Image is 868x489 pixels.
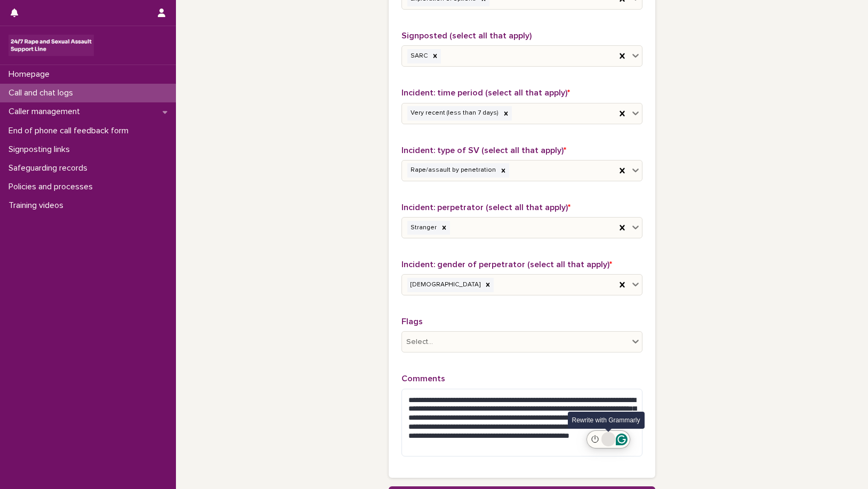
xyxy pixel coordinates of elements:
[4,145,78,155] p: Signposting links
[406,336,433,348] div: Select...
[4,107,89,117] p: Caller management
[407,106,500,121] div: Very recent (less than 7 days)
[407,221,438,235] div: Stranger
[407,163,497,178] div: Rape/assault by penetration
[407,49,429,63] div: SARC
[4,88,82,98] p: Call and chat logs
[401,374,445,383] span: Comments
[4,201,72,211] p: Training videos
[401,317,423,326] span: Flags
[4,163,96,173] p: Safeguarding records
[4,182,101,192] p: Policies and processes
[4,126,137,136] p: End of phone call feedback form
[401,203,570,212] span: Incident: perpetrator (select all that apply)
[4,69,58,79] p: Homepage
[401,146,566,155] span: Incident: type of SV (select all that apply)
[401,89,570,97] span: Incident: time period (select all that apply)
[401,260,612,269] span: Incident: gender of perpetrator (select all that apply)
[401,31,532,40] span: Signposted (select all that apply)
[9,35,94,56] img: rhQMoQhaT3yELyF149Cw
[407,278,482,292] div: [DEMOGRAPHIC_DATA]
[401,389,642,456] textarea: To enrich screen reader interactions, please activate Accessibility in Grammarly extension settings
